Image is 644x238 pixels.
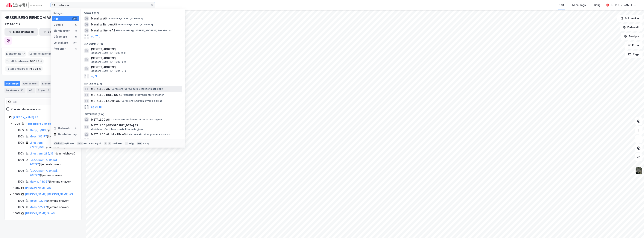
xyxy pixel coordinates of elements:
span: • [110,87,112,90]
button: Leietakertabell [39,28,73,36]
img: cushman-wakefield-realkapital-logo.202ea83816669bd177139c58696a8fa1.svg [6,2,42,8]
div: Google [54,22,63,27]
input: Søk på adresse, matrikkel, gårdeiere, leietakere eller personer [55,2,151,8]
span: Eiendom • 4204-151-1304-0-0 [91,69,126,72]
div: Kontrollprogram for chat [625,220,644,238]
div: Kart [559,3,564,7]
div: 100% [18,158,25,162]
a: Lillestrøm, 289/33 [30,152,54,155]
a: [GEOGRAPHIC_DATA], 207/97 [30,158,58,166]
div: Delete history [58,132,77,137]
span: METALLCO [GEOGRAPHIC_DATA] AS [91,123,138,128]
div: Totalt tomteareal : [5,58,44,64]
div: ( hjemmelshaver ) [30,151,75,156]
div: Gårdeiere [54,34,67,39]
span: • [123,93,124,96]
div: Info [27,88,35,93]
div: Leide lokasjoner : [28,51,54,57]
div: 921 890 117 [4,22,20,27]
span: Metallco Stene AS [91,28,115,33]
div: Gårdeiere (28) [80,79,185,86]
div: ( hjemmelshaver ) [30,198,69,203]
span: METALLCO HOLDING AS [91,93,122,97]
div: 100% [18,128,25,132]
div: 100% [13,192,20,197]
span: • [118,23,119,26]
a: Moss, 3/2177 [30,135,47,138]
a: Hesselberg Eiendom AS [25,122,58,125]
span: [STREET_ADDRESS] [91,47,181,51]
span: [STREET_ADDRESS] [91,65,181,69]
span: • [107,17,109,20]
div: ( hjemmelshaver ) [30,205,69,209]
div: Styret [36,88,52,93]
span: 7 [23,51,25,56]
div: Aksjonærer [22,81,39,86]
div: ( hjemmelshaver ) [30,134,69,139]
div: Totalt byggareal : [5,66,43,72]
div: 100% [18,179,25,184]
div: 100% [18,198,25,203]
div: Eiendommer : [5,51,26,57]
div: 0 [74,127,77,130]
button: Bokmerker [617,15,643,22]
iframe: Chat Widget [625,220,644,238]
div: 99+ [72,17,77,20]
img: 9k= [635,167,642,174]
span: Eiendom • [STREET_ADDRESS] [107,17,143,20]
div: Mine Tags [572,3,586,7]
div: 100% [13,186,20,190]
span: METALLCO ALUMINIUM AS [91,132,126,137]
div: 19 [74,47,77,50]
div: 10 [20,88,24,92]
a: Klepp, 8/313 [30,128,46,132]
div: ( hjemmelshaver ) [30,179,71,184]
span: Metallco Bergen AS [91,22,117,27]
div: ( hjemmelshaver ) [30,140,77,149]
input: Søk [11,99,52,105]
div: avbryt [143,142,151,145]
a: [PERSON_NAME] [PERSON_NAME] AS [25,193,73,196]
div: Personer [54,46,66,51]
span: Eiendom • [STREET_ADDRESS] [118,23,153,26]
span: • [91,128,92,131]
span: 46 798 ㎡ [28,66,41,71]
span: Leietaker • Prod. av primæraluminium [126,133,170,136]
div: Kategori [54,12,79,15]
div: neste kategori [83,142,101,145]
span: Gårdeiere • Hovedkontortjenester [123,93,164,96]
div: tab [77,142,83,145]
div: Bolig [594,3,601,7]
span: Metallco AS [91,16,107,21]
div: Leietakere [54,40,68,45]
button: og 96 til [91,138,102,143]
div: Eiendommer [41,81,64,86]
div: Leietakere (99+) [80,110,185,117]
div: Eiendommer (12) [80,40,185,46]
button: Eiendomstabell [4,28,38,36]
div: ( hjemmelshaver ) [30,158,77,167]
a: [PERSON_NAME] AS [25,186,51,190]
span: • [126,133,127,136]
span: Gårdeiere • Engrosh. avfall og skrap [120,99,162,102]
div: 100% [18,140,25,145]
div: ( hjemmelshaver ) [30,169,77,178]
div: Eiendommer [54,28,70,33]
button: og 9 til [91,74,100,78]
button: Analyse [621,33,643,40]
a: [PERSON_NAME] AS [13,116,38,119]
div: markere [112,142,122,145]
span: 89 197 ㎡ [30,59,42,63]
span: Gårdeiere • Sort./bearb. avfall for matr.gjenv. [110,87,163,90]
div: 100% [13,122,20,126]
span: [STREET_ADDRESS] [91,56,181,60]
a: [GEOGRAPHIC_DATA], 207/271 [30,169,58,177]
div: 3 [46,88,50,92]
div: 100% [18,134,25,139]
a: [PERSON_NAME] Sn AS [25,212,55,215]
span: METALLCO LARVIK AS [91,99,120,103]
div: 28 [74,35,77,38]
div: velg [129,142,134,145]
a: Moss, 1/2747 [30,205,47,209]
a: Lillestrøm, 272/10/0/8 [30,141,44,149]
